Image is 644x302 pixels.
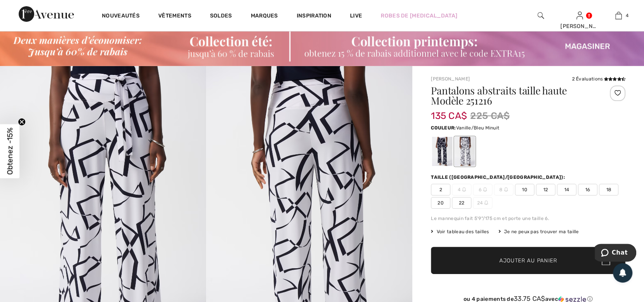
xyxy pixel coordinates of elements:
span: Voir tableau des tailles [431,228,489,235]
a: Robes de [MEDICAL_DATA] [381,12,457,20]
span: 24 [473,197,492,209]
span: 6 [473,184,492,196]
a: Marques [251,12,278,21]
a: Soldes [210,12,232,21]
img: recherche [537,11,544,20]
span: Vanille/Bleu Minuit [456,125,499,131]
h1: Pantalons abstraits taille haute Modèle 251216 [431,86,593,106]
a: Live [350,12,362,20]
div: Le mannequin fait 5'9"/175 cm et porte une taille 6. [431,215,625,222]
div: Vanille/Bleu Minuit [455,137,475,166]
span: Ajouter au panier [499,256,557,264]
span: 10 [515,184,534,196]
span: 12 [536,184,555,196]
div: [PERSON_NAME] [560,22,598,30]
span: 2 [431,184,450,196]
a: Se connecter [576,12,583,19]
button: Ajouter au panier [431,247,625,274]
span: Inspiration [297,12,331,21]
span: 225 CA$ [470,109,509,123]
img: ring-m.svg [484,201,488,204]
iframe: Ouvre un widget dans lequel vous pouvez chatter avec l’un de nos agents [595,244,636,263]
a: [PERSON_NAME] [431,76,470,82]
span: 4 [452,184,471,196]
span: 135 CA$ [431,103,467,121]
img: Mon panier [615,11,622,20]
div: Bleu Minuit/Vanille [432,137,452,166]
div: Taille ([GEOGRAPHIC_DATA]/[GEOGRAPHIC_DATA]): [431,174,567,181]
img: 1ère Avenue [19,6,74,22]
a: Vêtements [158,12,191,21]
div: Je ne peux pas trouver ma taille [499,228,579,235]
span: 14 [557,184,576,196]
span: 18 [599,184,618,196]
span: Obtenez -15% [5,127,14,175]
span: 22 [452,197,471,209]
div: 2 Évaluations [572,75,625,82]
span: 8 [494,184,513,196]
a: 4 [599,11,637,20]
span: 4 [626,12,628,19]
img: Mes infos [576,11,583,20]
button: Close teaser [18,118,26,126]
a: Nouveautés [102,12,140,21]
span: 20 [431,197,450,209]
span: Couleur: [431,125,456,131]
span: 16 [578,184,597,196]
img: ring-m.svg [483,187,487,191]
img: ring-m.svg [504,187,508,191]
img: ring-m.svg [462,187,466,191]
